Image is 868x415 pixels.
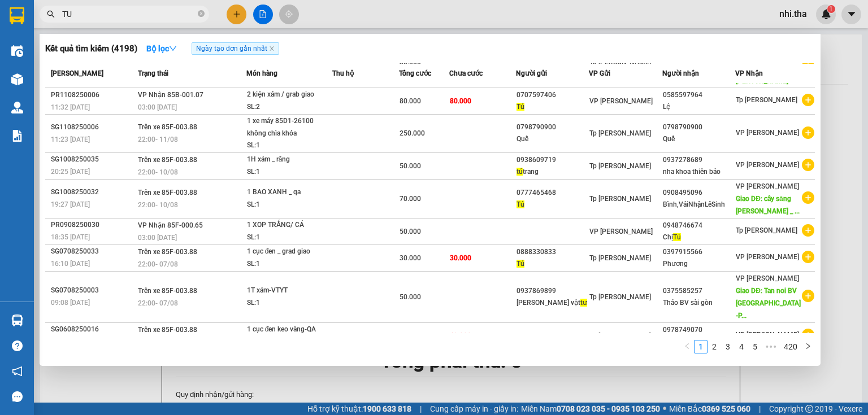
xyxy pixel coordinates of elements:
h3: Kết quả tìm kiếm ( 4198 ) [45,43,137,55]
li: 3 [721,340,735,353]
span: plus-circle [802,191,814,204]
span: plus-circle [802,94,814,106]
li: (c) 2017 [95,54,155,68]
div: SG1008250035 [51,154,134,165]
span: Trạng thái [138,69,168,77]
span: VP [PERSON_NAME] [736,129,799,137]
div: 1H xám _ răng [247,154,332,166]
span: Tp [PERSON_NAME] [736,226,797,234]
span: 50.000 [400,293,421,301]
span: 80.000 [450,97,471,105]
img: warehouse-icon [11,73,23,85]
div: SL: 1 [247,139,332,152]
input: Tìm tên, số ĐT hoặc mã đơn [62,8,196,20]
div: 0798790900 [663,121,735,133]
a: 5 [749,340,761,353]
span: Tp [PERSON_NAME] [589,195,651,203]
span: VP [PERSON_NAME] [736,253,799,261]
span: 03:00 [DATE] [138,234,177,242]
span: Tú [517,103,524,111]
div: 0908495096 [663,187,735,199]
span: 22:00 - 10/08 [138,168,178,176]
span: close-circle [198,9,205,20]
span: plus-circle [802,126,814,139]
div: Phương [663,258,735,270]
span: Giao DĐ: cây săng [PERSON_NAME] _ ... [736,195,800,215]
span: Món hàng [246,69,277,77]
a: 1 [695,340,707,353]
span: 11:23 [DATE] [51,136,90,143]
div: 0948746674 [663,220,735,231]
span: 50.000 [400,162,421,170]
span: VP Nhận 85B-001.07 [138,91,203,99]
div: 0978749070 [663,324,735,336]
span: Trên xe 85F-003.88 [138,326,197,334]
div: 1T xám-VTYT [247,285,332,297]
span: Tú [517,260,524,268]
div: SL: 1 [247,199,332,211]
div: 1 xe máy 85D1-26100 không chìa khóa [247,115,332,139]
span: Thu hộ [332,69,354,77]
span: 70.000 [400,195,421,203]
button: left [680,340,694,353]
span: Trên xe 85F-003.88 [138,123,197,131]
li: Previous Page [680,340,694,353]
span: VP Nhận [735,69,763,77]
span: Tp [PERSON_NAME] [589,162,651,170]
img: logo-vxr [10,7,24,24]
div: 0397915566 [663,246,735,258]
span: VP [PERSON_NAME] [589,228,653,235]
span: 03:00 [DATE] [138,103,177,111]
li: Next Page [801,340,815,353]
span: message [12,391,23,402]
button: right [801,340,815,353]
span: 11:32 [DATE] [51,103,90,111]
button: Bộ lọcdown [137,40,186,58]
div: 0707597406 [517,89,588,101]
li: 4 [735,340,748,353]
span: 22:00 - 10/08 [138,201,178,209]
div: 1 cục đen _ grad giao [247,246,332,258]
div: [PERSON_NAME] vật [517,297,588,309]
strong: Bộ lọc [146,44,177,53]
div: 2 kiện xám / grab giao [247,89,332,101]
span: right [805,343,811,350]
span: 40.000 [450,332,471,340]
span: 80.000 [400,97,421,105]
div: SL: 1 [247,231,332,244]
div: Lệ [663,101,735,113]
div: SL: 1 [247,297,332,309]
span: down [169,45,177,53]
span: 20:25 [DATE] [51,168,90,176]
span: 19:27 [DATE] [51,200,90,208]
span: left [684,343,691,350]
div: SL: 1 [247,166,332,178]
span: plus-circle [802,251,814,263]
span: VP [PERSON_NAME] [736,274,799,282]
span: 22:00 - 07/08 [138,299,178,307]
span: VP [PERSON_NAME] [736,182,799,190]
div: SL: 1 [247,258,332,270]
div: 0938609719 [517,154,588,166]
span: VP Nhận 85F-000.65 [138,221,203,229]
div: 0375585257 [663,285,735,297]
span: Chưa cước [449,69,483,77]
img: warehouse-icon [11,45,23,57]
div: SG1108250006 [51,121,134,133]
div: PR1108250006 [51,89,134,101]
li: Next 5 Pages [762,340,780,353]
span: 250.000 [400,129,425,137]
b: [DOMAIN_NAME] [95,43,155,52]
span: plus-circle [802,224,814,237]
span: [PERSON_NAME] [51,69,103,77]
span: notification [12,366,23,377]
span: Người gửi [516,69,547,77]
b: Gửi khách hàng [70,16,112,69]
div: Thảo BV sài gòn [663,297,735,309]
span: 22:00 - 07/08 [138,260,178,268]
span: ••• [762,340,780,353]
div: Bình,VảiNhậnLêSinh [663,199,735,211]
span: Ngày tạo đơn gần nhất [192,42,279,55]
span: VP Gửi [589,69,610,77]
div: ́ [517,199,588,211]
